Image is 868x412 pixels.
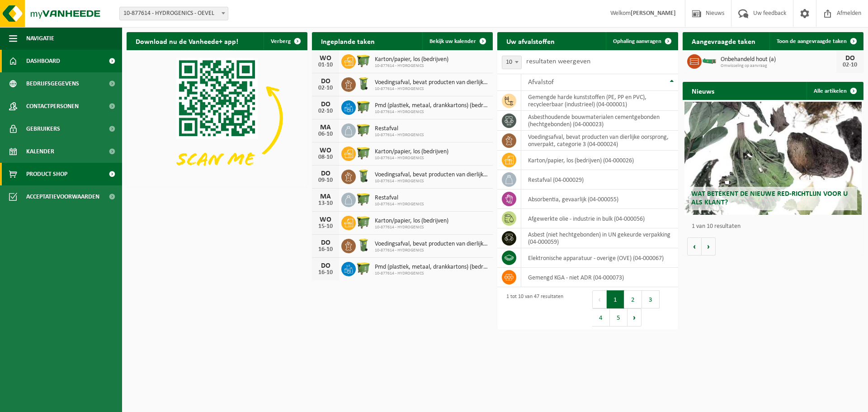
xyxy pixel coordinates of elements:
[26,118,60,140] span: Gebruikers
[316,62,335,68] div: 01-10
[375,109,488,115] span: 10-877614 - HYDROGENICS
[127,32,247,50] h2: Download nu de Vanheede+ app!
[375,171,488,179] span: Voedingsafval, bevat producten van dierlijke oorsprong, onverpakt, categorie 3
[702,57,717,65] img: HK-XC-15-GN-00
[521,111,678,131] td: asbesthoudende bouwmaterialen cementgebonden (hechtgebonden) (04-000023)
[375,63,448,69] span: 10-877614 - HYDROGENICS
[702,237,716,256] button: Volgende
[807,82,863,100] a: Alle artikelen
[592,308,610,327] button: 4
[521,268,678,287] td: gemengd KGA - niet ADR (04-000073)
[26,27,54,50] span: Navigatie
[356,214,371,230] img: WB-1100-HPE-GN-50
[316,246,335,253] div: 16-10
[316,262,335,270] div: DO
[521,151,678,170] td: karton/papier, los (bedrijven) (04-000026)
[316,193,335,200] div: MA
[375,225,448,230] span: 10-877614 - HYDROGENICS
[375,102,488,109] span: Pmd (plastiek, metaal, drankkartons) (bedrijven)
[26,140,54,163] span: Kalender
[356,122,371,137] img: WB-1100-HPE-GN-50
[375,271,488,276] span: 10-877614 - HYDROGENICS
[26,72,79,95] span: Bedrijfsgegevens
[769,32,863,50] a: Toon de aangevraagde taken
[607,290,624,308] button: 1
[356,237,371,253] img: WB-0140-HPE-GN-50
[521,228,678,248] td: asbest (niet hechtgebonden) in UN gekeurde verpakking (04-000059)
[356,53,371,68] img: WB-1100-HPE-GN-50
[375,156,448,161] span: 10-877614 - HYDROGENICS
[684,102,862,215] a: Wat betekent de nieuwe RED-richtlijn voor u als klant?
[316,177,335,184] div: 09-10
[375,86,488,92] span: 10-877614 - HYDROGENICS
[631,10,676,17] strong: [PERSON_NAME]
[528,79,554,86] span: Afvalstof
[687,237,702,256] button: Vorige
[316,239,335,246] div: DO
[316,154,335,161] div: 08-10
[521,189,678,209] td: absorbentia, gevaarlijk (04-000055)
[841,62,859,68] div: 02-10
[683,82,723,99] h2: Nieuws
[375,79,488,86] span: Voedingsafval, bevat producten van dierlijke oorsprong, onverpakt, categorie 3
[613,38,661,44] span: Ophaling aanvragen
[120,7,228,20] span: 10-877614 - HYDROGENICS - OEVEL
[497,32,564,50] h2: Uw afvalstoffen
[356,76,371,91] img: WB-0140-HPE-GN-50
[264,32,307,50] button: Verberg
[26,163,67,185] span: Product Shop
[316,170,335,177] div: DO
[692,223,859,230] p: 1 van 10 resultaten
[356,168,371,184] img: WB-0140-HPE-GN-50
[521,170,678,189] td: restafval (04-000029)
[375,133,424,138] span: 10-877614 - HYDROGENICS
[316,85,335,91] div: 02-10
[642,290,660,308] button: 3
[316,108,335,114] div: 02-10
[521,248,678,268] td: elektronische apparatuur - overige (OVE) (04-000067)
[316,101,335,108] div: DO
[502,289,563,327] div: 1 tot 10 van 47 resultaten
[721,56,836,63] span: Onbehandeld hout (a)
[422,32,492,50] a: Bekijk uw kalender
[606,32,677,50] a: Ophaling aanvragen
[841,55,859,62] div: DO
[721,63,836,69] span: Omwisseling op aanvraag
[375,202,424,207] span: 10-877614 - HYDROGENICS
[521,209,678,228] td: afgewerkte olie - industrie in bulk (04-000056)
[777,38,847,44] span: Toon de aangevraagde taken
[26,50,60,72] span: Dashboard
[26,95,79,118] span: Contactpersonen
[691,190,848,206] span: Wat betekent de nieuwe RED-richtlijn voor u als klant?
[592,290,607,308] button: Previous
[375,179,488,184] span: 10-877614 - HYDROGENICS
[312,32,384,50] h2: Ingeplande taken
[375,264,488,271] span: Pmd (plastiek, metaal, drankkartons) (bedrijven)
[316,78,335,85] div: DO
[356,260,371,276] img: WB-1100-HPE-GN-50
[316,216,335,223] div: WO
[375,194,424,202] span: Restafval
[624,290,642,308] button: 2
[683,32,764,50] h2: Aangevraagde taken
[316,200,335,207] div: 13-10
[356,191,371,207] img: WB-1100-HPE-GN-50
[356,145,371,161] img: WB-1100-HPE-GN-50
[375,125,424,133] span: Restafval
[521,91,678,111] td: gemengde harde kunststoffen (PE, PP en PVC), recycleerbaar (industrieel) (04-000001)
[316,147,335,154] div: WO
[526,58,590,65] label: resultaten weergeven
[375,148,448,156] span: Karton/papier, los (bedrijven)
[627,308,642,327] button: Next
[356,99,371,114] img: WB-1100-HPE-GN-50
[521,131,678,151] td: voedingsafval, bevat producten van dierlijke oorsprong, onverpakt, categorie 3 (04-000024)
[610,308,627,327] button: 5
[316,124,335,131] div: MA
[502,56,521,69] span: 10
[316,131,335,137] div: 06-10
[429,38,476,44] span: Bekijk uw kalender
[375,56,448,63] span: Karton/papier, los (bedrijven)
[316,55,335,62] div: WO
[375,241,488,248] span: Voedingsafval, bevat producten van dierlijke oorsprong, onverpakt, categorie 3
[375,218,448,225] span: Karton/papier, los (bedrijven)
